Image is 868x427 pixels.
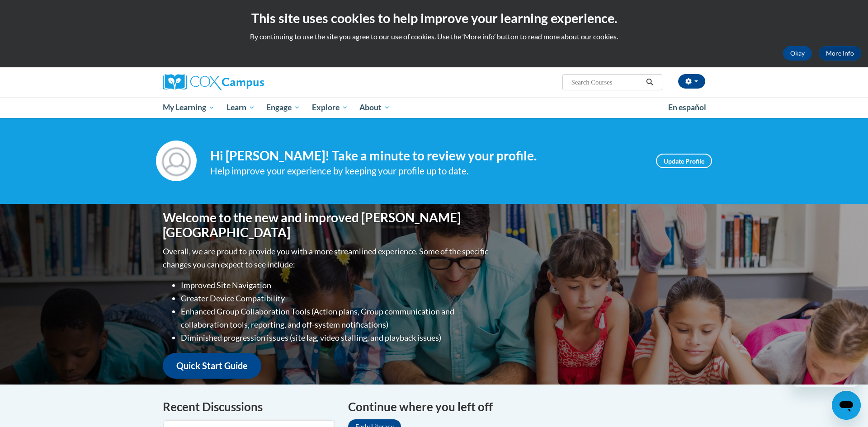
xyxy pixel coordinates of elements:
img: Cox Campus [163,74,264,90]
button: Search [643,77,656,88]
a: More Info [819,46,861,61]
span: Learn [226,102,255,113]
p: Overall, we are proud to provide you with a more streamlined experience. Some of the specific cha... [163,245,491,271]
p: By continuing to use the site you agree to our use of cookies. Use the ‘More info’ button to read... [7,32,861,42]
h2: This site uses cookies to help improve your learning experience. [7,9,861,27]
div: Help improve your experience by keeping your profile up to date. [210,164,642,178]
button: Okay [783,46,812,61]
a: En español [662,98,712,117]
div: Main menu [149,97,719,118]
iframe: Button to launch messaging window [832,391,861,420]
a: About [354,97,396,118]
span: Engage [266,102,300,113]
a: My Learning [157,97,221,118]
a: Cox Campus [163,74,335,90]
a: Explore [306,97,354,118]
a: Update Profile [656,154,712,168]
a: Learn [221,97,261,118]
img: Profile Image [156,141,197,181]
input: Search Courses [571,77,643,88]
a: Engage [260,97,306,118]
button: Account Settings [678,74,705,89]
span: About [359,102,390,113]
span: Explore [312,102,348,113]
span: My Learning [163,102,215,113]
h4: Hi [PERSON_NAME]! Take a minute to review your profile. [210,148,642,164]
span: En español [668,103,706,112]
h4: Continue where you left off [348,398,705,416]
li: Greater Device Compatibility [181,292,491,305]
a: Quick Start Guide [163,353,261,379]
li: Diminished progression issues (site lag, video stalling, and playback issues) [181,331,491,344]
h1: Welcome to the new and improved [PERSON_NAME][GEOGRAPHIC_DATA] [163,210,491,240]
iframe: Message from company [790,367,861,387]
li: Enhanced Group Collaboration Tools (Action plans, Group communication and collaboration tools, re... [181,305,491,331]
h4: Recent Discussions [163,398,335,416]
li: Improved Site Navigation [181,279,491,292]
